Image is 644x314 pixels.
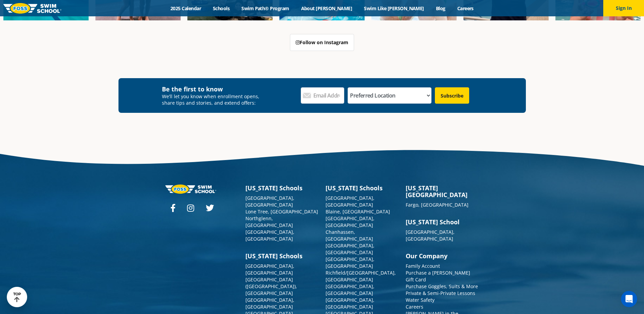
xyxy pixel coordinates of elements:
img: FOSS Swim School Logo [3,3,61,14]
a: [GEOGRAPHIC_DATA], [GEOGRAPHIC_DATA] [326,256,374,269]
a: [GEOGRAPHIC_DATA], [GEOGRAPHIC_DATA] [245,297,294,310]
a: Purchase a [PERSON_NAME] Gift Card [406,269,470,283]
h3: [US_STATE] Schools [245,252,319,259]
a: Purchase Goggles, Suits & More [406,283,478,290]
h3: [US_STATE][GEOGRAPHIC_DATA] [406,185,479,198]
h3: [US_STATE] School [406,219,479,225]
a: About [PERSON_NAME] [295,5,358,12]
a: Richfield/[GEOGRAPHIC_DATA], [GEOGRAPHIC_DATA] [326,269,396,283]
a: Blog [430,5,451,12]
a: 2025 Calendar [165,5,207,12]
a: Swim Path® Program [236,5,295,12]
a: [GEOGRAPHIC_DATA], [GEOGRAPHIC_DATA] [326,195,374,208]
h3: [US_STATE] Schools [326,185,399,191]
a: Private & Semi-Private Lessons [406,290,475,296]
a: [GEOGRAPHIC_DATA], [GEOGRAPHIC_DATA] [326,283,374,296]
a: [GEOGRAPHIC_DATA], [GEOGRAPHIC_DATA] [245,229,294,242]
a: Schools [207,5,236,12]
a: [GEOGRAPHIC_DATA], [GEOGRAPHIC_DATA] [326,297,374,310]
input: Subscribe [435,87,469,104]
a: [GEOGRAPHIC_DATA], [GEOGRAPHIC_DATA] [326,215,374,228]
input: Email Address [301,87,344,104]
a: Chanhassen, [GEOGRAPHIC_DATA] [326,229,373,242]
a: Fargo, [GEOGRAPHIC_DATA] [406,202,468,208]
a: [GEOGRAPHIC_DATA] ([GEOGRAPHIC_DATA]), [GEOGRAPHIC_DATA] [245,276,297,296]
a: Lone Tree, [GEOGRAPHIC_DATA] [245,208,318,215]
a: Water Safety [406,297,435,303]
img: Foss-logo-horizontal-white.svg [165,185,216,194]
a: Careers [406,303,423,310]
iframe: Intercom live chat [621,291,637,307]
a: [GEOGRAPHIC_DATA], [GEOGRAPHIC_DATA] [326,242,374,256]
a: Follow on Instagram [290,34,354,51]
h3: [US_STATE] Schools [245,185,319,191]
h3: Our Company [406,252,479,259]
a: [GEOGRAPHIC_DATA], [GEOGRAPHIC_DATA] [245,263,294,276]
a: [GEOGRAPHIC_DATA], [GEOGRAPHIC_DATA] [406,229,455,242]
a: Swim Like [PERSON_NAME] [358,5,430,12]
a: Northglenn, [GEOGRAPHIC_DATA] [245,215,293,228]
a: Blaine, [GEOGRAPHIC_DATA] [326,208,390,215]
p: We’ll let you know when enrollment opens, share tips and stories, and extend offers: [162,93,264,106]
div: TOP [13,292,21,302]
a: Family Account [406,263,440,269]
a: Careers [451,5,479,12]
a: [GEOGRAPHIC_DATA], [GEOGRAPHIC_DATA] [245,195,294,208]
h4: Be the first to know [162,85,264,93]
